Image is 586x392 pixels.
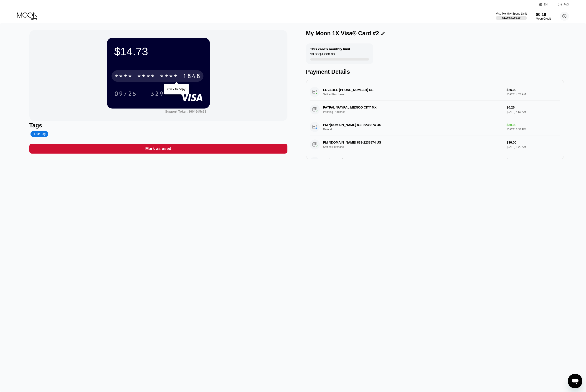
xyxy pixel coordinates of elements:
div: EN [539,2,553,7]
div: Support Token:36046d5c33 [165,110,206,113]
div: Visa Monthly Spend Limit$1.00/$4,000.00 [496,12,527,20]
div: Add Tag [33,132,46,136]
div: Support Token: 36046d5c33 [165,110,206,113]
div: Visa Monthly Spend Limit [496,12,527,15]
div: EN [544,3,548,6]
div: Moon Credit [536,17,551,20]
div: 1848 [183,73,201,80]
div: Tags [29,122,287,129]
div: FAQ [553,2,569,7]
iframe: Button to launch messaging window [568,374,582,388]
div: Click to copy [167,87,185,91]
div: Mark as used [145,146,171,151]
div: Payment Details [306,68,564,75]
div: 09/25 [114,91,137,98]
div: FAQ [563,3,569,6]
div: Mark as used [29,144,287,154]
div: 329 [147,88,167,99]
div: My Moon 1X Visa® Card #2 [306,30,379,37]
div: 09/25 [111,88,140,99]
div: $14.73 [114,45,203,58]
div: This card’s monthly limit [310,47,350,51]
div: $0.19Moon Credit [536,12,551,20]
div: $0.00 / $1,000.00 [310,52,335,58]
div: 329 [150,91,164,98]
div: $1.00 / $4,000.00 [502,16,520,19]
div: Add Tag [30,131,48,137]
div: $0.19 [536,12,551,17]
